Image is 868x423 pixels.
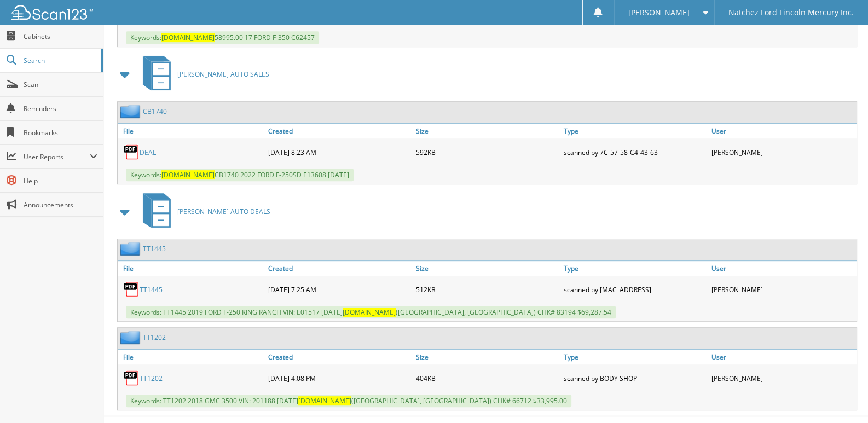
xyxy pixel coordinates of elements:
img: scan123-logo-white.svg [11,5,93,20]
span: Keywords: TT1445 2019 FORD F-250 KING RANCH VIN: E01517 [DATE] ([GEOGRAPHIC_DATA], [GEOGRAPHIC_DA... [126,306,616,318]
iframe: Chat Widget [813,370,868,423]
a: File [118,350,265,364]
span: [PERSON_NAME] [628,9,689,16]
img: PDF.png [123,144,140,160]
span: [PERSON_NAME] AUTO SALES [177,69,269,79]
div: [DATE] 7:25 AM [265,279,413,300]
div: scanned by BODY SHOP [561,367,709,389]
span: [DOMAIN_NAME] [298,396,351,405]
a: [PERSON_NAME] AUTO SALES [136,53,269,96]
a: Size [413,124,561,138]
a: Created [265,124,413,138]
div: 592KB [413,141,561,163]
div: [PERSON_NAME] [709,279,857,300]
a: Type [561,124,709,138]
span: Keywords: CB1740 2022 FORD F-250SD E13608 [DATE] [126,169,354,181]
span: Keywords: TT1202 2018 GMC 3500 VIN: 201188 [DATE] ([GEOGRAPHIC_DATA], [GEOGRAPHIC_DATA]) CHK# 667... [126,395,571,407]
span: Reminders [24,104,97,113]
a: Created [265,261,413,276]
span: User Reports [24,152,90,161]
a: File [118,124,265,138]
span: Search [24,56,96,65]
span: Scan [24,80,97,89]
a: User [709,350,857,364]
img: PDF.png [123,281,140,298]
a: CB1740 [143,107,167,116]
span: Bookmarks [24,128,97,137]
div: [DATE] 8:23 AM [265,141,413,163]
div: 512KB [413,279,561,300]
img: folder2.png [120,242,143,256]
div: [PERSON_NAME] [709,141,857,163]
span: [DOMAIN_NAME] [161,170,215,179]
div: [PERSON_NAME] [709,367,857,389]
span: Help [24,176,97,186]
img: folder2.png [120,331,143,344]
span: Keywords: 58995.00 17 FORD F-350 C62457 [126,31,319,44]
div: [DATE] 4:08 PM [265,367,413,389]
a: User [709,124,857,138]
a: File [118,261,265,276]
span: [DOMAIN_NAME] [343,308,396,317]
span: [PERSON_NAME] AUTO DEALS [177,207,270,216]
a: User [709,261,857,276]
a: TT1445 [143,244,166,253]
a: Type [561,261,709,276]
a: Type [561,350,709,364]
span: [DOMAIN_NAME] [161,33,215,42]
span: Announcements [24,200,97,210]
a: Created [265,350,413,364]
img: folder2.png [120,105,143,118]
a: TT1445 [140,285,163,294]
a: DEAL [140,148,156,157]
div: scanned by 7C-57-58-C4-43-63 [561,141,709,163]
span: Natchez Ford Lincoln Mercury Inc. [728,9,854,16]
a: TT1202 [143,333,166,342]
div: 404KB [413,367,561,389]
a: [PERSON_NAME] AUTO DEALS [136,190,270,233]
a: Size [413,261,561,276]
a: Size [413,350,561,364]
div: scanned by [MAC_ADDRESS] [561,279,709,300]
a: TT1202 [140,374,163,383]
img: PDF.png [123,370,140,386]
span: Cabinets [24,32,97,41]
